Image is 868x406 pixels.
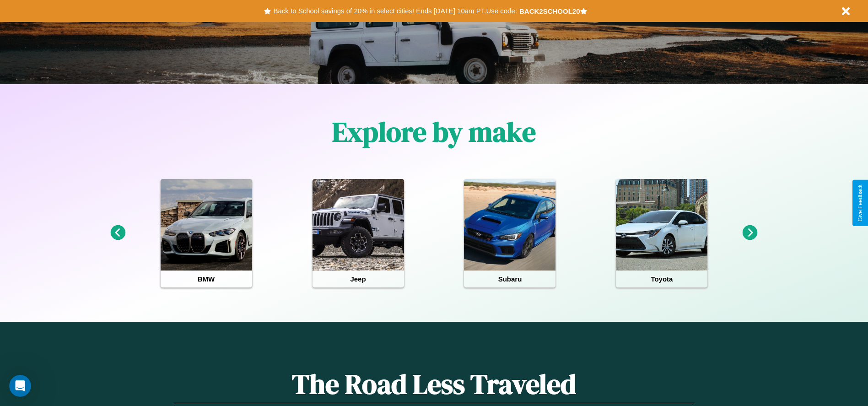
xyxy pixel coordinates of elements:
[173,365,694,403] h1: The Road Less Traveled
[519,7,580,15] b: BACK2SCHOOL20
[857,184,863,222] div: Give Feedback
[313,271,404,287] h4: Jeep
[9,375,31,397] iframe: Intercom live chat
[464,271,555,287] h4: Subaru
[332,113,536,151] h1: Explore by make
[616,271,707,287] h4: Toyota
[161,271,252,287] h4: BMW
[271,5,519,17] button: Back to School savings of 20% in select cities! Ends [DATE] 10am PT.Use code:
